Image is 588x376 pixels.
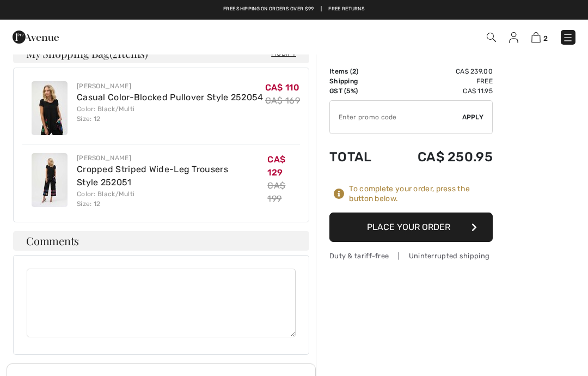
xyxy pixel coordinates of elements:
img: Cropped Striped Wide-Leg Trousers Style 252051 [32,153,68,207]
td: CA$ 239.00 [388,66,493,76]
span: CA$ 110 [265,82,299,93]
span: 2 [543,34,548,43]
a: Casual Color-Blocked Pullover Style 252054 [77,92,264,102]
a: Free Returns [328,5,365,13]
button: Place Your Order [329,213,493,242]
img: 1ère Avenue [13,26,59,48]
h4: Comments [13,231,309,251]
td: Free [388,76,493,86]
div: [PERSON_NAME] [77,153,267,163]
textarea: Comments [27,269,296,337]
a: Cropped Striped Wide-Leg Trousers Style 252051 [77,164,228,187]
img: My Info [509,32,518,43]
img: Menu [562,32,573,43]
s: CA$ 199 [267,180,285,204]
a: Free shipping on orders over $99 [223,5,314,13]
div: Color: Black/Multi Size: 12 [77,104,264,124]
td: CA$ 11.95 [388,86,493,96]
div: To complete your order, press the button below. [349,184,493,204]
div: Color: Black/Multi Size: 12 [77,189,267,209]
img: Casual Color-Blocked Pullover Style 252054 [32,81,68,135]
img: Search [487,33,496,42]
img: Shopping Bag [531,32,541,43]
div: [PERSON_NAME] [77,81,264,91]
div: Duty & tariff-free | Uninterrupted shipping [329,251,493,261]
span: 2 [352,68,356,75]
a: 1ère Avenue [13,31,59,41]
span: CA$ 129 [267,154,285,178]
s: CA$ 169 [265,95,300,106]
td: GST (5%) [329,86,388,96]
td: Total [329,138,388,175]
a: 2 [531,31,548,44]
span: | [321,5,322,13]
td: Shipping [329,76,388,86]
span: 2 [112,45,118,59]
input: Promo code [330,101,462,134]
span: Apply [462,112,484,122]
td: Items ( ) [329,66,388,76]
td: CA$ 250.95 [388,138,493,175]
